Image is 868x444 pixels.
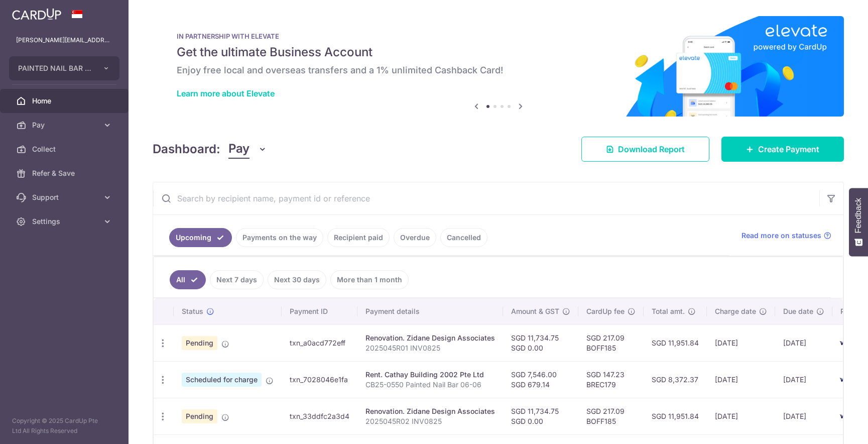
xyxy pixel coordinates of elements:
a: Payments on the way [236,228,323,247]
p: 2025045R02 INV0825 [365,416,495,426]
td: txn_a0acd772eff [282,324,357,361]
h4: Dashboard: [153,140,220,158]
img: Renovation banner [153,16,844,117]
td: [DATE] [775,398,832,434]
span: Pay [32,120,98,130]
td: [DATE] [707,324,775,361]
a: All [170,270,206,289]
div: Renovation. Zidane Design Associates [365,406,495,416]
td: SGD 8,372.37 [644,361,707,398]
span: Due date [783,306,813,316]
span: Pending [182,336,217,350]
span: Total amt. [652,306,685,316]
span: Refer & Save [32,168,98,178]
td: [DATE] [775,361,832,398]
td: SGD 147.23 BREC179 [578,361,644,398]
p: 2025045R01 INV0825 [365,343,495,353]
span: Create Payment [758,143,819,155]
img: Bank Card [835,337,855,349]
span: Collect [32,144,98,154]
th: Payment ID [282,298,357,324]
span: Settings [32,216,98,227]
div: Renovation. Zidane Design Associates [365,333,495,343]
span: Pending [182,409,217,423]
td: SGD 11,734.75 SGD 0.00 [503,398,578,434]
td: SGD 11,734.75 SGD 0.00 [503,324,578,361]
img: CardUp [12,8,61,20]
a: Next 30 days [268,270,326,289]
td: SGD 11,951.84 [644,398,707,434]
td: [DATE] [775,324,832,361]
span: Status [182,306,203,316]
h5: Get the ultimate Business Account [177,44,820,60]
span: CardUp fee [586,306,625,316]
div: Rent. Cathay Building 2002 Pte Ltd [365,370,495,380]
a: Cancelled [440,228,487,247]
td: SGD 217.09 BOFF185 [578,398,644,434]
p: IN PARTNERSHIP WITH ELEVATE [177,32,820,40]
span: Pay [228,140,250,159]
input: Search by recipient name, payment id or reference [153,182,819,214]
a: Next 7 days [210,270,264,289]
a: Read more on statuses [741,231,831,241]
p: CB25-0550 Painted Nail Bar 06-06 [365,380,495,390]
span: Amount & GST [511,306,559,316]
span: Support [32,192,98,202]
th: Payment details [357,298,503,324]
a: Learn more about Elevate [177,88,275,98]
td: txn_7028046e1fa [282,361,357,398]
a: Upcoming [169,228,232,247]
a: Download Report [581,137,709,162]
td: txn_33ddfc2a3d4 [282,398,357,434]
span: Read more on statuses [741,231,821,241]
span: Feedback [854,198,863,233]
a: Create Payment [721,137,844,162]
td: SGD 217.09 BOFF185 [578,324,644,361]
img: Bank Card [835,374,855,386]
a: More than 1 month [330,270,409,289]
span: PAINTED NAIL BAR 2 PTE. LTD. [18,63,92,73]
img: Bank Card [835,410,855,422]
a: Recipient paid [327,228,390,247]
td: SGD 11,951.84 [644,324,707,361]
td: SGD 7,546.00 SGD 679.14 [503,361,578,398]
p: [PERSON_NAME][EMAIL_ADDRESS][DOMAIN_NAME] [16,35,112,45]
button: Feedback - Show survey [849,188,868,256]
span: Scheduled for charge [182,373,262,387]
span: Charge date [715,306,756,316]
span: Home [32,96,98,106]
button: PAINTED NAIL BAR 2 PTE. LTD. [9,56,119,80]
h6: Enjoy free local and overseas transfers and a 1% unlimited Cashback Card! [177,64,820,76]
td: [DATE] [707,361,775,398]
td: [DATE] [707,398,775,434]
a: Overdue [394,228,436,247]
span: Download Report [618,143,685,155]
button: Pay [228,140,267,159]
